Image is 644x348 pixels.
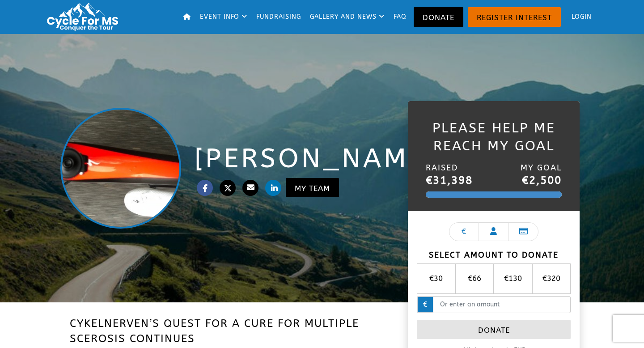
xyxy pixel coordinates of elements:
strong: €2,500 [522,174,562,187]
h2: Please Help Me Reach My Goal [426,119,562,155]
img: Cycle for MS: Conquer the Tour [43,2,125,32]
i: Personal details [490,227,497,235]
span: € [417,296,434,313]
input: Or enter an amount [433,296,571,313]
a: Choose amount [449,222,479,241]
a: My Team [286,178,339,198]
strong: Select amount to donate [429,250,559,260]
a: Donate [417,320,571,340]
a: Payment details [508,222,538,241]
h3: CYKELNERVEN’S QUEST FOR A CURE FOR MULTIPLE SCEROSIS CONTINUES [70,316,372,346]
a: Donate [414,7,463,27]
a: Register Interest [468,7,561,27]
h4: Raised [426,163,473,173]
strong: €31,398 [426,174,473,187]
span: My Team [295,184,330,193]
a: Share via LinkedIn [265,180,281,196]
h4: My Goal [521,163,562,173]
h1: [PERSON_NAME] [195,143,405,174]
a: Share via facebook [197,180,213,196]
a: Share via email [242,180,258,196]
a: Login [563,2,595,32]
a: Share via twitter [220,180,236,196]
i: Payment details [519,227,528,235]
a: Personal details [479,222,509,241]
